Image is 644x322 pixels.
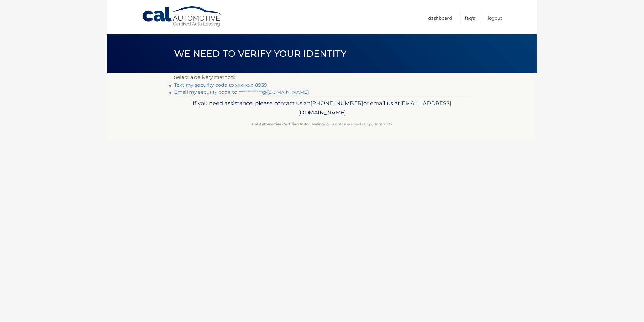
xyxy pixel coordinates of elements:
a: Email my security code to m**********@[DOMAIN_NAME] [174,89,309,95]
a: Text my security code to xxx-xxx-8939 [174,82,267,88]
span: We need to verify your identity [174,48,346,59]
span: [PHONE_NUMBER] [310,100,363,107]
a: Dashboard [428,13,452,23]
a: Cal Automotive [142,6,223,27]
p: Select a delivery method: [174,73,470,82]
p: If you need assistance, please contact us at: or email us at [178,99,466,118]
strong: Cal Automotive Certified Auto Leasing [252,122,324,126]
p: - All Rights Reserved - Copyright 2025 [178,121,466,127]
a: Logout [488,13,502,23]
a: FAQ's [465,13,475,23]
